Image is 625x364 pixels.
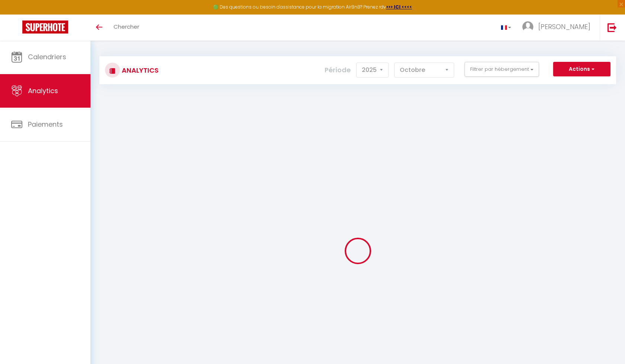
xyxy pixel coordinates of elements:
[517,15,600,41] a: ... [PERSON_NAME]
[386,4,412,10] a: >>> ICI <<<<
[465,62,539,77] button: Filtrer par hébergement
[120,62,159,79] h3: Analytics
[538,22,590,31] span: [PERSON_NAME]
[522,21,533,32] img: ...
[28,86,58,95] span: Analytics
[325,62,351,78] label: Période
[28,52,66,61] span: Calendriers
[28,120,63,129] span: Paiements
[553,62,610,77] button: Actions
[108,15,145,41] a: Chercher
[114,23,139,31] span: Chercher
[22,20,68,34] img: Super Booking
[608,23,617,32] img: logout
